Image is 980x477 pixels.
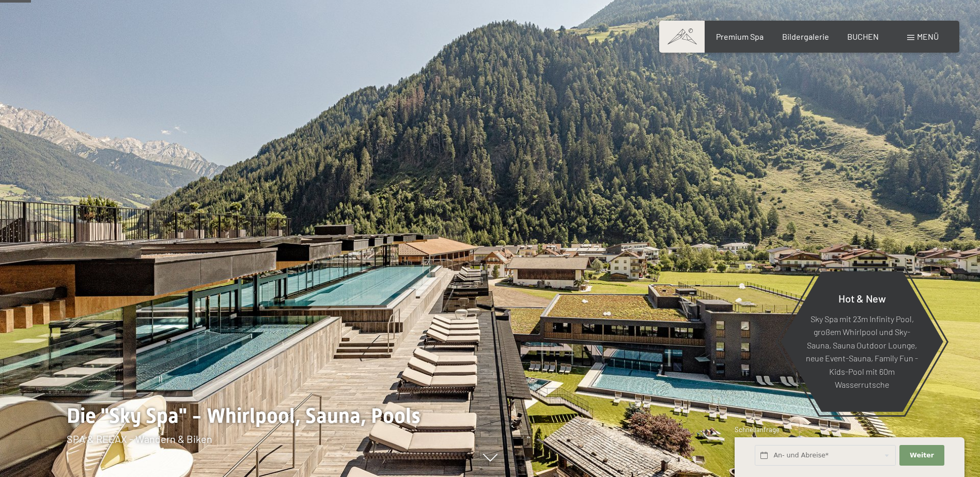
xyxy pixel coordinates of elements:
a: Premium Spa [716,31,764,41]
span: Schnellanfrage [735,425,780,434]
a: Hot & New Sky Spa mit 23m Infinity Pool, großem Whirlpool und Sky-Sauna, Sauna Outdoor Lounge, ne... [780,271,944,412]
button: Weiter [899,445,944,466]
p: Sky Spa mit 23m Infinity Pool, großem Whirlpool und Sky-Sauna, Sauna Outdoor Lounge, neue Event-S... [806,312,918,391]
span: Hot & New [838,292,886,304]
a: Bildergalerie [782,31,829,41]
span: Weiter [910,451,934,460]
a: BUCHEN [847,31,879,41]
span: Menü [917,31,939,41]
